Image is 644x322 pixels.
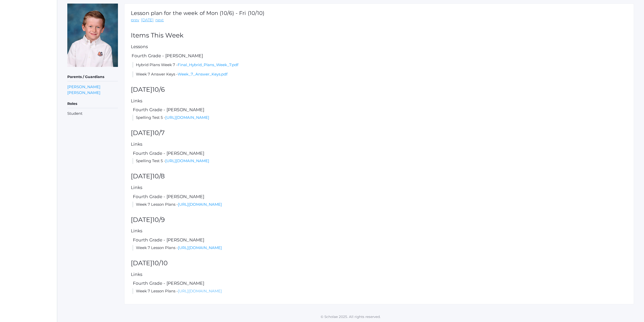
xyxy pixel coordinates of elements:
li: Spelling Test 5 - [132,115,627,121]
a: [URL][DOMAIN_NAME] [178,289,222,293]
li: Student [67,111,118,117]
a: [URL][DOMAIN_NAME] [165,158,209,163]
li: Week 7 Answer Keys - [132,71,627,77]
h2: [DATE] [131,173,627,180]
a: [PERSON_NAME] [67,90,100,96]
h2: Items This Week [131,32,627,39]
h5: Links [131,142,627,147]
span: 10/8 [152,172,165,180]
p: © Scholae 2025. All rights reserved. [57,314,644,319]
img: Timothy Edlin [67,4,118,67]
h5: Links [131,229,627,233]
a: [URL][DOMAIN_NAME] [165,115,209,120]
li: Week 7 Lesson Plans - [132,245,627,251]
h2: [DATE] [131,260,627,267]
span: 10/9 [152,216,165,223]
h5: Fourth Grade - [PERSON_NAME] [132,194,627,199]
a: [URL][DOMAIN_NAME] [178,245,222,250]
h5: Roles [67,100,118,108]
h5: Fourth Grade - [PERSON_NAME] [131,53,627,58]
h5: Links [131,185,627,190]
h1: Lesson plan for the week of Mon (10/6) - Fri (10/10) [131,10,264,16]
h5: Fourth Grade - [PERSON_NAME] [132,107,627,112]
span: 10/7 [152,129,165,137]
a: [PERSON_NAME] [67,84,100,90]
h5: Fourth Grade - [PERSON_NAME] [132,281,627,286]
h2: [DATE] [131,129,627,137]
a: Final_Hybrid_Plans_Week_7.pdf [178,62,238,67]
h5: Links [131,272,627,277]
a: prev [131,17,139,23]
li: Week 7 Lesson Plans - [132,288,627,294]
li: Week 7 Lesson Plans - [132,202,627,207]
a: [URL][DOMAIN_NAME] [178,202,222,207]
a: [DATE] [141,17,154,23]
h5: Links [131,99,627,103]
h2: [DATE] [131,86,627,93]
h5: Lessons [131,44,627,49]
li: Spelling Test 5 - [132,158,627,164]
a: Week_7_Answer_Keys.pdf [178,72,227,77]
h5: Fourth Grade - [PERSON_NAME] [132,151,627,156]
li: Hybrid Plans Week 7 - [132,62,627,68]
span: 10/10 [152,259,168,267]
h5: Parents / Guardians [67,73,118,81]
h2: [DATE] [131,216,627,223]
h5: Fourth Grade - [PERSON_NAME] [132,238,627,242]
span: 10/6 [152,86,165,93]
a: next [155,17,164,23]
